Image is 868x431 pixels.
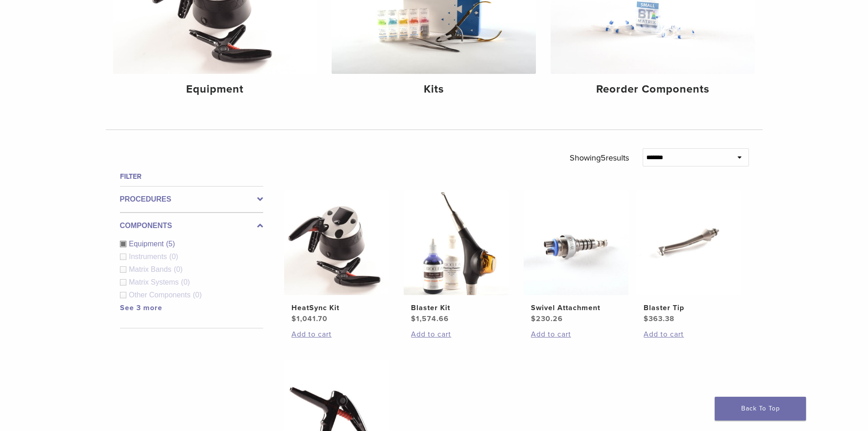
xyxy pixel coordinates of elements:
a: Blaster KitBlaster Kit $1,574.66 [403,190,509,324]
a: Add to cart: “Blaster Tip” [644,329,734,340]
a: HeatSync KitHeatSync Kit $1,041.70 [284,190,390,324]
span: $ [644,314,649,323]
span: Matrix Bands [129,265,174,273]
span: $ [291,314,296,323]
a: Add to cart: “Swivel Attachment” [531,329,621,340]
span: Other Components [129,291,193,299]
p: Showing results [570,148,629,167]
bdi: 1,041.70 [291,314,327,323]
span: Instruments [129,253,170,260]
img: Blaster Tip [636,190,741,295]
label: Components [120,220,263,231]
img: Blaster Kit [404,190,509,295]
img: HeatSync Kit [284,190,389,295]
h2: HeatSync Kit [291,302,382,313]
span: Equipment [129,240,166,248]
h2: Blaster Tip [644,302,734,313]
h2: Blaster Kit [411,302,501,313]
bdi: 1,574.66 [411,314,449,323]
h4: Kits [339,81,529,98]
span: $ [531,314,536,323]
label: Procedures [120,194,263,205]
span: $ [411,314,416,323]
a: Add to cart: “Blaster Kit” [411,329,501,340]
a: Swivel AttachmentSwivel Attachment $230.26 [523,190,629,324]
bdi: 363.38 [644,314,675,323]
span: (0) [169,253,178,260]
a: Back To Top [715,397,806,421]
h4: Equipment [120,81,310,98]
span: (0) [174,265,183,273]
span: 5 [601,153,606,163]
span: Matrix Systems [129,278,181,286]
a: Blaster TipBlaster Tip $363.38 [636,190,742,324]
span: (0) [181,278,190,286]
bdi: 230.26 [531,314,563,323]
a: See 3 more [120,303,162,312]
img: Swivel Attachment [524,190,629,295]
span: (0) [193,291,202,299]
h4: Filter [120,171,263,182]
h2: Swivel Attachment [531,302,621,313]
span: (5) [166,240,175,248]
h4: Reorder Components [558,81,748,98]
a: Add to cart: “HeatSync Kit” [291,329,382,340]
